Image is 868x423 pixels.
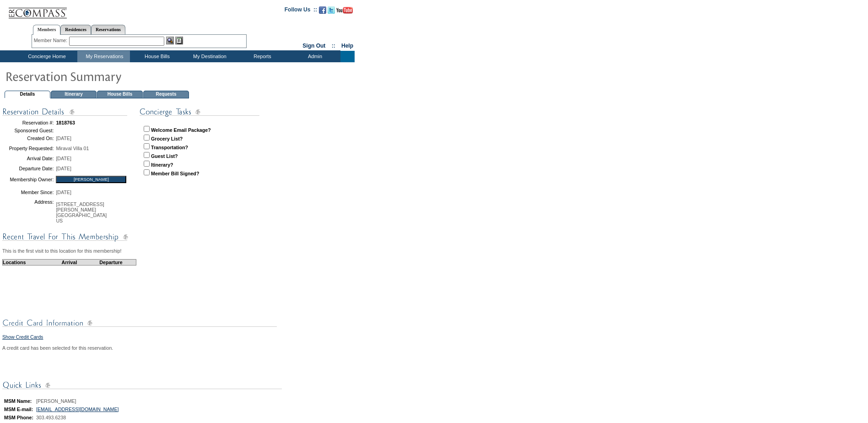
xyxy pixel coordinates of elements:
span: [DATE] [56,156,71,161]
img: Reservations [175,37,183,44]
a: Follow us on Twitter [328,9,335,15]
span: [DATE] [56,190,71,195]
td: House Bills [97,91,143,98]
a: Become our fan on Facebook [319,9,326,15]
a: Subscribe to our YouTube Channel [336,9,353,15]
td: Sponsored Guest: [2,128,54,133]
span: [DATE] [56,166,71,171]
td: Requests [143,91,189,98]
span: 303.493.6238 [36,415,66,420]
strong: Transportation? [151,145,188,150]
td: Details [5,91,50,98]
img: Become our fan on Facebook [319,6,326,14]
td: Departure Date: [2,163,54,174]
strong: Guest List? [151,153,178,159]
img: pgTtlResSummary.gif [5,67,188,85]
td: Admin [288,51,340,62]
span: :: [332,43,335,49]
td: Follow Us :: [285,5,317,16]
td: My Reservations [77,51,130,62]
td: Arrival [53,259,86,265]
a: Reservations [91,25,125,34]
td: Property Requested: [2,143,54,153]
img: Subscribe to our YouTube Channel [336,7,353,14]
div: A credit card has been selected for this reservation. [2,345,280,351]
td: My Destination [183,51,235,62]
img: subTtlConRecTravel.gif [2,231,128,243]
strong: Grocery List? [151,136,183,141]
td: Departure [86,259,136,265]
span: [DATE] [56,136,71,141]
td: Member Since: [2,186,54,199]
a: Help [341,43,353,49]
img: subTtlConTasks.gif [140,106,259,118]
input: [PERSON_NAME] [56,176,126,183]
span: This is the first visit to this location for this membership! [2,248,122,254]
td: Membership Owner: [2,174,54,186]
td: Reports [235,51,288,62]
b: MSM E-mail: [4,407,33,412]
td: Reservation #: [2,118,54,128]
td: Address: [2,199,54,226]
a: Sign Out [302,43,325,49]
a: Residences [60,25,91,34]
td: House Bills [130,51,183,62]
img: Follow us on Twitter [328,6,335,14]
td: Concierge Home [15,51,77,62]
td: Locations [3,259,53,265]
td: Arrival Date: [2,153,54,163]
b: MSM Phone: [4,415,33,420]
img: subTtlCreditCard.gif [2,317,277,329]
b: MSM Name: [4,398,32,404]
span: Miraval Villa 01 [56,146,89,151]
img: View [166,37,174,44]
div: Member Name: [34,37,69,44]
img: subTtlConResDetails.gif [2,106,128,118]
span: [STREET_ADDRESS][PERSON_NAME] [GEOGRAPHIC_DATA] US [56,201,107,223]
a: Show Credit Cards [2,334,43,340]
strong: Welcome Email [151,127,187,133]
a: Members [33,25,61,35]
span: 1818763 [56,120,75,125]
td: Created On: [2,133,54,143]
span: [PERSON_NAME] [36,398,76,404]
img: subTtlConQuickLinks.gif [2,380,282,391]
td: Itinerary [51,91,97,98]
a: [EMAIL_ADDRESS][DOMAIN_NAME] [36,407,119,412]
strong: Member Bill Signed? [151,171,199,176]
strong: Package? [188,127,211,133]
strong: Itinerary? [151,162,173,168]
